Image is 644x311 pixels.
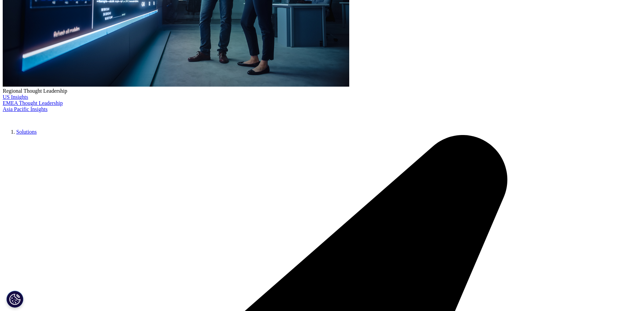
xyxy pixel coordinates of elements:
[3,112,57,122] img: IQVIA Healthcare Information Technology and Pharma Clinical Research Company
[6,291,23,308] button: Configuración de cookies
[3,94,28,100] a: US Insights
[3,100,63,106] a: EMEA Thought Leadership
[16,129,37,135] a: Solutions
[3,106,47,112] a: Asia Pacific Insights
[3,88,641,94] div: Regional Thought Leadership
